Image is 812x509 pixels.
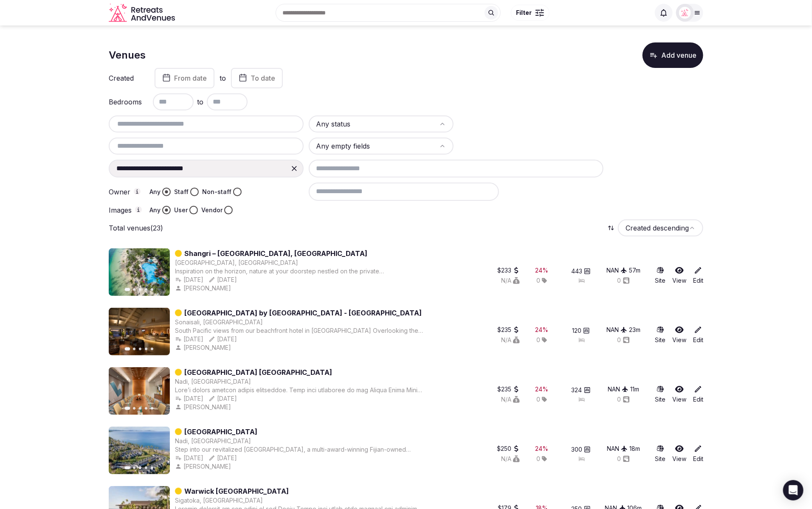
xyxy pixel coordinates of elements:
[501,395,520,404] button: N/A
[175,462,233,471] button: [PERSON_NAME]
[655,266,665,285] button: Site
[629,326,640,334] div: 23 m
[145,288,147,291] button: Go to slide 4
[174,188,189,196] label: Staff
[149,206,161,214] label: Any
[607,444,628,453] button: NAN
[174,74,207,82] span: From date
[572,386,591,394] button: 324
[606,266,627,275] button: NAN
[109,3,177,22] a: Visit the homepage
[109,427,170,474] img: Featured image for Sheraton Fiji Golf & Beach Resort
[175,267,423,276] div: Inspiration on the horizon, nature at your doorstep nestled on the private [GEOGRAPHIC_DATA], [GE...
[629,326,640,334] button: 23m
[497,385,520,394] button: $235
[672,266,686,285] a: View
[125,466,130,470] button: Go to slide 1
[497,444,520,453] button: $250
[209,454,237,462] button: [DATE]
[672,326,686,344] a: View
[145,407,147,410] button: Go to slide 4
[174,206,188,214] label: User
[643,42,703,68] button: Add venue
[184,308,422,318] a: [GEOGRAPHIC_DATA] by [GEOGRAPHIC_DATA] - [GEOGRAPHIC_DATA]
[175,259,298,267] button: [GEOGRAPHIC_DATA], [GEOGRAPHIC_DATA]
[125,347,130,351] button: Go to slide 1
[606,326,627,334] div: NAN
[571,267,582,276] span: 443
[151,467,153,469] button: Go to slide 5
[536,385,549,394] div: 24 %
[251,74,275,82] span: To date
[175,403,233,411] button: [PERSON_NAME]
[629,444,640,453] button: 18m
[608,385,629,394] button: NAN
[536,326,549,334] button: 24%
[109,3,177,22] svg: Retreats and Venues company logo
[139,288,141,291] button: Go to slide 3
[175,454,203,462] button: [DATE]
[209,335,237,343] div: [DATE]
[135,206,142,213] button: Images
[175,318,263,326] button: Sonaisali, [GEOGRAPHIC_DATA]
[501,336,520,344] div: N/A
[175,445,423,454] div: Step into our revitalized [GEOGRAPHIC_DATA], a multi-award-winning Fijian-owned resort is a conve...
[536,455,540,463] span: 0
[175,284,233,292] button: [PERSON_NAME]
[693,444,703,463] a: Edit
[151,407,153,410] button: Go to slide 5
[175,377,251,386] button: Nadi, [GEOGRAPHIC_DATA]
[109,223,163,233] p: Total venues (23)
[175,386,423,394] div: Lore’i dolors ametcon adipis elitseddoe. Temp inci utlaboree do mag Aliqua Enima Mini Veni Qui No...
[139,467,141,469] button: Go to slide 3
[617,455,630,463] button: 0
[571,267,591,276] button: 443
[617,336,630,344] button: 0
[201,206,223,214] label: Vendor
[109,367,170,415] img: Featured image for Crowne Plaza Fiji Nadi Bay Resort & Spa
[629,266,640,275] div: 57 m
[536,444,549,453] button: 24%
[497,266,520,275] div: $233
[175,496,263,505] div: Sigatoka, [GEOGRAPHIC_DATA]
[536,385,549,394] button: 24%
[617,276,630,285] button: 0
[184,367,332,377] a: [GEOGRAPHIC_DATA] [GEOGRAPHIC_DATA]
[629,444,640,453] div: 18 m
[231,68,283,88] button: To date
[571,445,591,454] button: 300
[497,326,520,334] button: $235
[209,276,237,284] button: [DATE]
[536,276,540,285] span: 0
[155,68,214,88] button: From date
[655,444,665,463] button: Site
[145,467,147,469] button: Go to slide 4
[572,326,581,335] span: 120
[109,98,143,105] label: Bedrooms
[145,348,147,350] button: Go to slide 4
[672,385,686,404] a: View
[175,394,203,403] div: [DATE]
[655,385,665,404] a: Site
[209,394,237,403] button: [DATE]
[139,348,141,350] button: Go to slide 3
[134,188,141,195] button: Owner
[693,385,703,404] a: Edit
[175,437,251,445] div: Nadi, [GEOGRAPHIC_DATA]
[655,326,665,344] a: Site
[125,288,130,291] button: Go to slide 1
[175,276,203,284] button: [DATE]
